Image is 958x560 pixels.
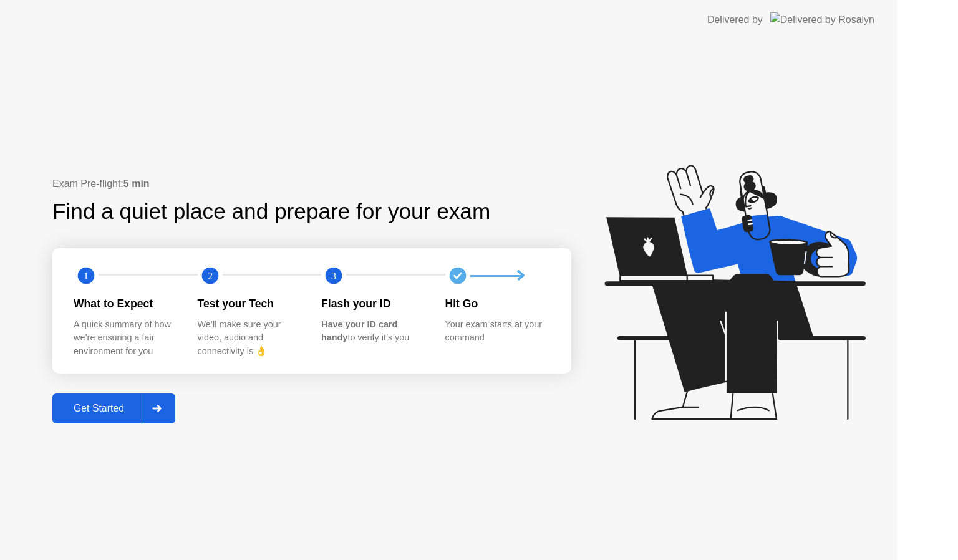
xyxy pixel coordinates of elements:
text: 3 [331,270,336,282]
img: Delivered by Rosalyn [770,12,874,27]
text: 2 [207,270,212,282]
div: Find a quiet place and prepare for your exam [52,195,492,228]
div: A quick summary of how we’re ensuring a fair environment for you [74,318,178,359]
div: Hit Go [445,296,549,312]
div: Flash your ID [321,296,425,312]
text: 1 [84,270,89,282]
div: Delivered by [707,12,763,27]
div: Test your Tech [198,296,302,312]
b: Have your ID card handy [321,319,397,343]
div: Get Started [56,403,142,414]
div: What to Expect [74,296,178,312]
div: Your exam starts at your command [445,318,549,345]
button: Get Started [52,393,175,423]
div: to verify it’s you [321,318,425,345]
div: We’ll make sure your video, audio and connectivity is 👌 [198,318,302,359]
b: 5 min [123,178,150,189]
div: Exam Pre-flight: [52,176,571,191]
